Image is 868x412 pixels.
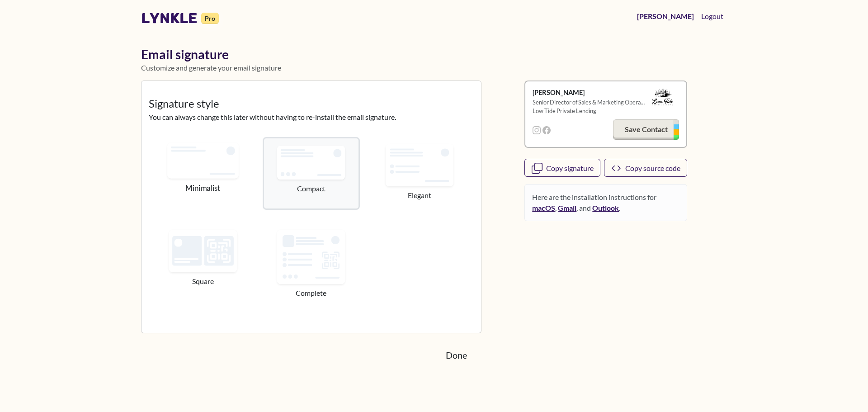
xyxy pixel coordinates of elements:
[524,159,600,177] button: Copy signature
[167,142,239,178] img: minimalist
[159,182,246,194] p: minimalist
[532,192,679,213] span: Here are the installation instructions for , , and .
[161,276,245,287] p: square
[386,144,453,187] img: elegant
[625,164,680,172] span: Copy source code
[546,164,594,172] span: Copy signature
[271,183,352,194] p: compact
[149,95,474,112] legend: Signature style
[257,215,366,313] div: completecomplete
[592,204,619,212] a: Outlook
[277,230,345,284] img: complete
[277,146,345,180] img: compact
[625,125,668,133] span: Save Contact
[141,47,727,62] h1: Email signature
[141,9,198,27] a: lynkle
[270,288,353,298] p: complete
[532,204,555,212] a: macOS
[146,128,260,218] div: minimalistminimalist
[438,344,475,366] a: Done
[169,230,237,272] img: square
[533,107,646,115] p: Low Tide Private Lending
[257,130,366,216] div: compactcompact
[365,130,474,216] div: elegantelegant
[633,7,698,25] a: [PERSON_NAME]
[533,98,646,107] p: Senior Director of Sales & Marketing Operations
[149,112,474,123] p: You can always change this later without having to re-install the email signature.
[378,190,461,201] p: elegant
[141,62,727,73] p: Customize and generate your email signature
[149,215,257,313] div: squaresquare
[533,89,646,97] h2: [PERSON_NAME]
[558,204,576,212] a: Gmail
[604,159,688,177] button: Copy source code
[201,13,219,24] small: Pro
[646,89,679,107] img: logo
[698,7,727,25] button: Logout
